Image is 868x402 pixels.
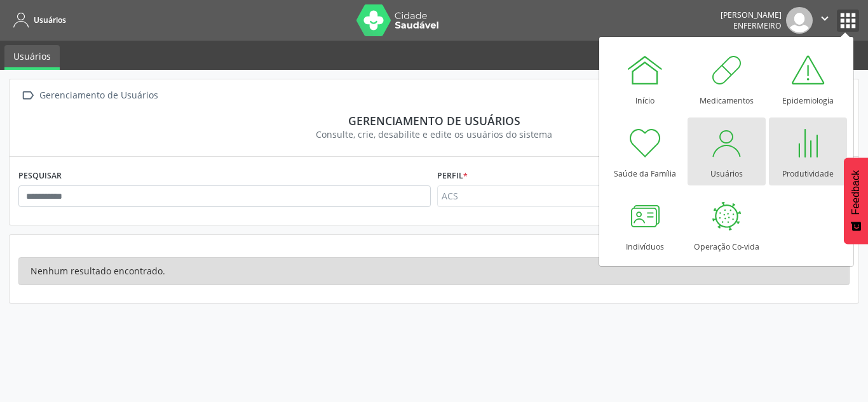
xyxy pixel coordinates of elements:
[844,157,868,244] button: Feedback - Mostrar pesquisa
[818,11,832,25] i: 
[837,10,859,32] button: apps
[34,15,66,25] span: Usuários
[813,7,837,34] button: 
[18,86,160,105] a:  Gerenciamento de Usuários
[606,117,684,185] a: Saúde da Família
[37,86,160,105] div: Gerenciamento de Usuários
[769,44,847,112] a: Epidemiologia
[769,117,847,185] a: Produtividade
[688,44,766,112] a: Medicamentos
[4,45,60,70] a: Usuários
[606,44,684,112] a: Início
[733,20,782,31] span: Enfermeiro
[688,191,766,258] a: Operação Co-vida
[721,10,782,20] div: [PERSON_NAME]
[9,10,66,30] a: Usuários
[850,170,862,215] span: Feedback
[27,128,841,141] div: Consulte, crie, desabilite e edite os usuários do sistema
[786,7,813,34] img: img
[18,86,37,105] i: 
[18,166,62,185] label: PESQUISAR
[437,166,468,185] label: Perfil
[688,117,766,185] a: Usuários
[606,191,684,258] a: Indivíduos
[27,114,841,128] div: Gerenciamento de usuários
[18,257,850,285] div: Nenhum resultado encontrado.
